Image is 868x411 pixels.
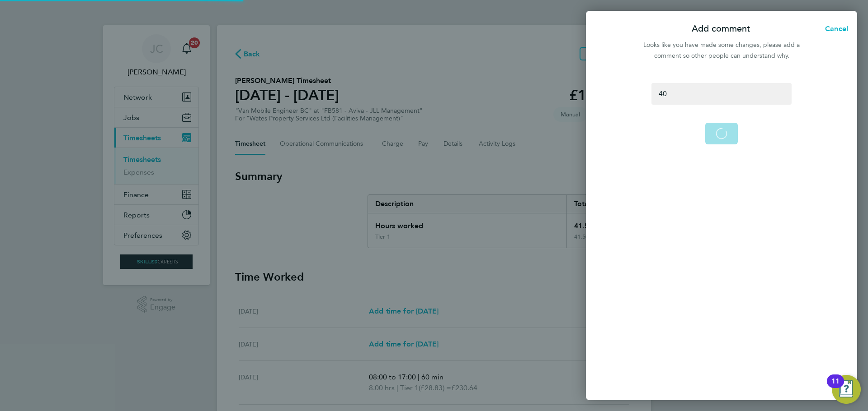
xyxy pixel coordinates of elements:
[822,24,848,33] span: Cancel
[811,20,857,38] button: Cancel
[651,83,791,105] div: 40
[638,40,805,61] div: Looks like you have made some changes, please add a comment so other people can understand why.
[692,23,750,35] p: Add comment
[832,375,861,404] button: Open Resource Center, 11 new notifications
[831,381,840,393] div: 11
